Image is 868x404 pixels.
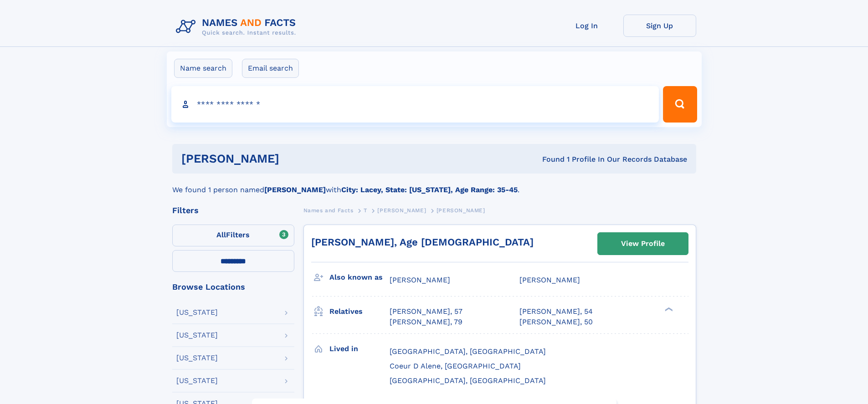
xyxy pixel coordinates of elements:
span: [GEOGRAPHIC_DATA], [GEOGRAPHIC_DATA] [390,347,546,356]
a: [PERSON_NAME], Age [DEMOGRAPHIC_DATA] [311,236,534,248]
div: [US_STATE] [176,332,218,339]
span: [PERSON_NAME] [390,276,450,284]
div: Filters [172,206,294,215]
a: [PERSON_NAME], 57 [390,307,462,317]
a: [PERSON_NAME], 79 [390,317,462,327]
a: [PERSON_NAME] [377,205,426,216]
div: ❯ [663,307,673,312]
input: search input [171,86,659,123]
label: Email search [242,59,299,78]
label: Name search [174,59,232,78]
div: View Profile [621,233,665,254]
label: Filters [172,225,294,246]
div: We found 1 person named with . [172,174,696,195]
a: View Profile [598,233,688,255]
div: Browse Locations [172,283,294,291]
a: T [364,205,367,216]
h1: [PERSON_NAME] [181,153,411,164]
span: [PERSON_NAME] [519,276,580,284]
div: [US_STATE] [176,377,218,384]
span: T [364,207,367,214]
div: [US_STATE] [176,309,218,316]
button: Search Button [663,86,697,123]
b: City: Lacey, State: [US_STATE], Age Range: 35-45 [341,185,518,194]
span: [GEOGRAPHIC_DATA], [GEOGRAPHIC_DATA] [390,376,546,385]
img: Logo Names and Facts [172,15,303,39]
span: [PERSON_NAME] [437,207,485,214]
span: All [216,230,226,239]
div: [US_STATE] [176,354,218,362]
a: [PERSON_NAME], 50 [519,317,593,327]
h3: Relatives [329,304,390,319]
span: Coeur D Alene, [GEOGRAPHIC_DATA] [390,362,521,370]
a: Names and Facts [303,205,354,216]
a: Sign Up [623,15,696,37]
div: Found 1 Profile In Our Records Database [411,154,687,164]
h3: Lived in [329,341,390,357]
a: [PERSON_NAME], 54 [519,307,593,317]
span: [PERSON_NAME] [377,207,426,214]
h3: Also known as [329,270,390,285]
a: Log In [550,15,623,37]
b: [PERSON_NAME] [264,185,326,194]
